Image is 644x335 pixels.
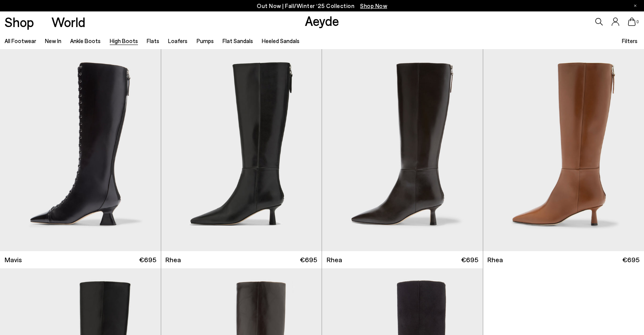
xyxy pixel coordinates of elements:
[147,37,159,44] a: Flats
[300,255,317,264] span: €695
[139,255,156,264] span: €695
[51,15,85,29] a: World
[628,18,636,26] a: 0
[327,255,342,264] span: Rhea
[262,37,300,44] a: Heeled Sandals
[197,37,214,44] a: Pumps
[622,37,638,44] span: Filters
[5,15,34,29] a: Shop
[305,13,339,29] a: Aeyde
[161,49,322,251] img: Rhea Chiseled Boots
[257,1,387,11] p: Out Now | Fall/Winter ‘25 Collection
[636,20,639,24] span: 0
[5,255,22,264] span: Mavis
[110,37,138,44] a: High Boots
[461,255,478,264] span: €695
[161,251,322,268] a: Rhea €695
[168,37,187,44] a: Loafers
[165,255,181,264] span: Rhea
[5,37,36,44] a: All Footwear
[322,49,483,251] img: Rhea Chiseled Boots
[360,2,387,9] span: Navigate to /collections/new-in
[322,251,483,268] a: Rhea €695
[487,255,503,264] span: Rhea
[622,255,639,264] span: €695
[45,37,61,44] a: New In
[70,37,101,44] a: Ankle Boots
[223,37,253,44] a: Flat Sandals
